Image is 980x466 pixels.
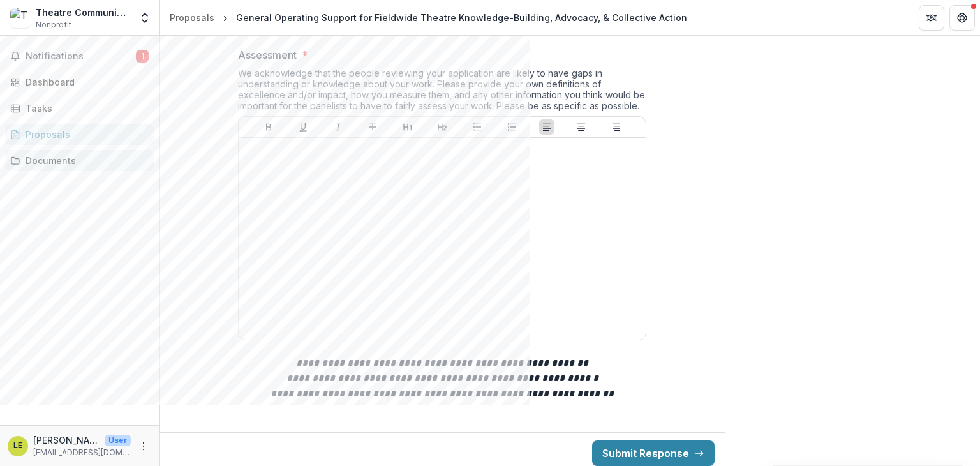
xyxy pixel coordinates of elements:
[136,50,149,63] span: 1
[33,433,100,447] p: [PERSON_NAME]
[919,5,944,31] button: Partners
[400,119,415,135] button: Heading 1
[592,440,715,466] button: Submit Response
[165,8,692,27] nav: breadcrumb
[470,119,485,135] button: Bullet List
[5,124,154,145] a: Proposals
[5,98,154,119] a: Tasks
[238,68,646,116] div: We acknowledge that the people reviewing your application are likely to have gaps in understandin...
[136,5,154,31] button: Open entity switcher
[165,8,219,27] a: Proposals
[365,119,380,135] button: Strike
[5,46,154,66] button: Notifications1
[5,150,154,171] a: Documents
[295,119,311,135] button: Underline
[33,447,131,458] p: [EMAIL_ADDRESS][DOMAIN_NAME]
[26,101,144,115] div: Tasks
[434,119,450,135] button: Heading 2
[36,6,131,19] div: Theatre Communications Group
[504,119,519,135] button: Ordered List
[574,119,589,135] button: Align Center
[13,442,22,450] div: LaTeshia Ellerson
[136,439,151,454] button: More
[238,47,297,63] p: Assessment
[236,11,687,24] div: General Operating Support for Fieldwide Theatre Knowledge-Building, Advocacy, & Collective Action
[330,119,346,135] button: Italicize
[10,8,31,28] img: Theatre Communications Group
[26,128,144,141] div: Proposals
[170,11,214,24] div: Proposals
[26,51,136,62] span: Notifications
[36,19,71,31] span: Nonprofit
[105,435,131,446] p: User
[609,119,624,135] button: Align Right
[26,75,144,89] div: Dashboard
[5,71,154,93] a: Dashboard
[539,119,554,135] button: Align Left
[261,119,276,135] button: Bold
[949,5,975,31] button: Get Help
[26,154,144,167] div: Documents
